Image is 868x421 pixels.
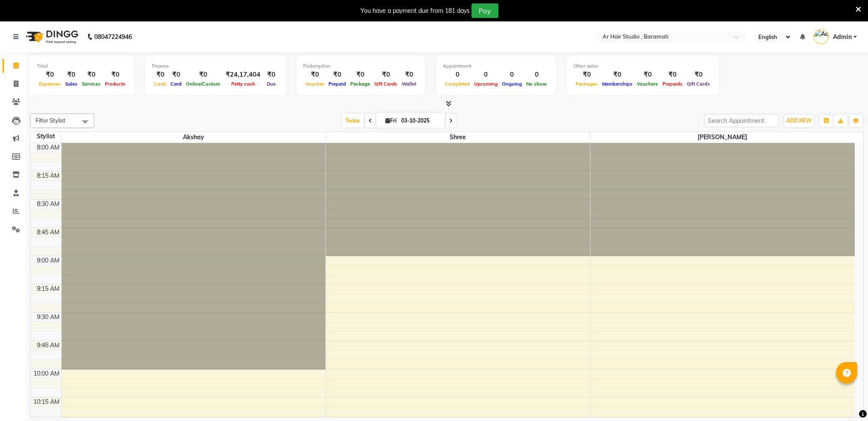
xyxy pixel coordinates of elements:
div: 8:45 AM [35,228,61,237]
div: Redemption [303,63,418,70]
span: [PERSON_NAME] [591,132,855,143]
button: ADD NEW [784,115,814,127]
span: Akshay [62,132,326,143]
div: ₹0 [37,70,63,80]
div: ₹0 [600,70,635,80]
input: Search Appointment [704,114,779,127]
div: ₹0 [168,70,184,80]
div: ₹0 [80,70,103,80]
span: Prepaids [660,81,685,87]
div: ₹0 [635,70,660,80]
div: ₹0 [372,70,400,80]
img: Admin [814,29,829,44]
span: Filter Stylist [36,117,66,124]
div: ₹0 [303,70,326,80]
div: 10:00 AM [32,369,61,378]
span: No show [524,81,549,87]
div: ₹0 [152,70,168,80]
img: logo [22,25,81,49]
input: 2025-10-03 [399,114,441,127]
div: ₹0 [685,70,712,80]
div: 0 [472,70,500,80]
div: ₹0 [63,70,80,80]
span: Services [80,81,103,87]
span: Voucher [303,81,326,87]
span: Card [168,81,184,87]
div: Stylist [30,132,61,141]
span: Today [342,114,364,127]
span: Expenses [37,81,63,87]
span: Fri [383,117,399,124]
div: Total [37,63,128,70]
div: ₹0 [326,70,348,80]
iframe: chat widget [832,387,859,412]
span: Ongoing [500,81,524,87]
span: Upcoming [472,81,500,87]
div: ₹0 [400,70,418,80]
div: ₹24,17,404 [222,70,264,80]
span: Admin [833,33,852,42]
span: ADD NEW [786,117,811,124]
div: ₹0 [573,70,600,80]
div: Finance [152,63,279,70]
span: Cash [152,81,168,87]
div: 10:15 AM [32,397,61,406]
div: 8:15 AM [35,171,61,180]
button: Pay [471,3,498,18]
span: Packages [573,81,600,87]
span: shree [326,132,590,143]
div: Other sales [573,63,712,70]
span: Wallet [400,81,418,87]
div: 9:00 AM [35,256,61,265]
span: Due [265,81,278,87]
span: Petty cash [229,81,257,87]
div: 0 [500,70,524,80]
span: Gift Cards [685,81,712,87]
span: Completed [443,81,472,87]
div: 9:45 AM [35,341,61,350]
div: 0 [524,70,549,80]
div: Appointment [443,63,549,70]
span: Sales [63,81,80,87]
div: ₹0 [103,70,128,80]
span: Memberships [600,81,635,87]
div: 9:30 AM [35,313,61,322]
div: ₹0 [264,70,279,80]
span: Prepaid [326,81,348,87]
span: Package [348,81,372,87]
div: ₹0 [348,70,372,80]
div: 8:00 AM [35,143,61,152]
div: 0 [443,70,472,80]
div: ₹0 [660,70,685,80]
div: 9:15 AM [35,284,61,293]
span: Online/Custom [184,81,222,87]
div: You have a payment due from 181 days [361,6,470,15]
div: ₹0 [184,70,222,80]
span: Vouchers [635,81,660,87]
div: 8:30 AM [35,200,61,209]
span: Products [103,81,128,87]
span: Gift Cards [372,81,400,87]
b: 08047224946 [94,25,132,49]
